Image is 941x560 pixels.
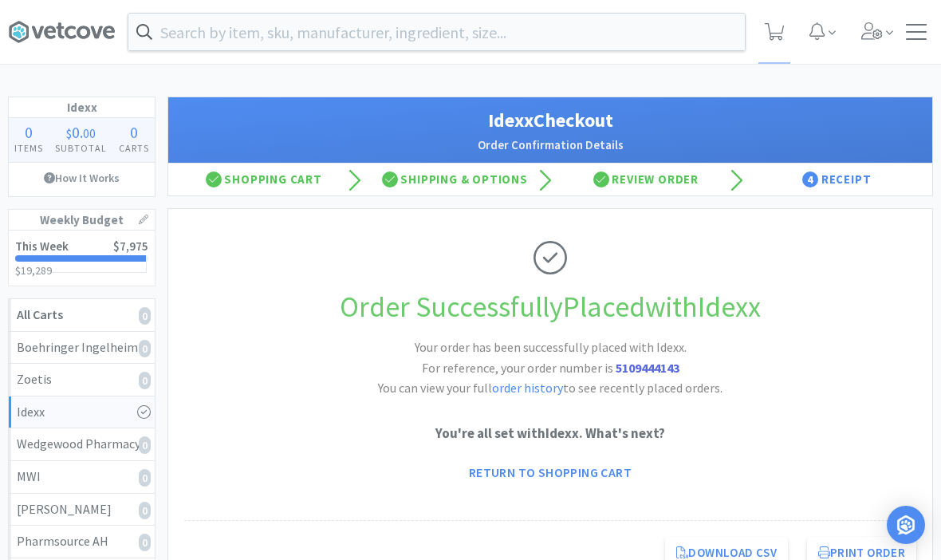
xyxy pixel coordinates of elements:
[360,164,551,195] div: Shipping & Options
[9,526,155,558] a: Pharmsource AH0
[17,467,147,487] div: MWI
[9,210,155,231] h1: Weekly Budget
[17,434,147,455] div: Wedgewood Pharmacy
[550,164,742,195] div: Review Order
[184,423,916,444] p: You're all set with Idexx . What's next?
[184,284,916,330] h1: Order Successfully Placed with Idexx
[139,534,151,551] i: 0
[9,494,155,526] a: [PERSON_NAME]0
[139,307,151,325] i: 0
[83,125,96,141] span: 00
[742,164,933,195] div: Receipt
[492,380,563,396] a: order history
[130,122,138,142] span: 0
[72,122,80,142] span: 0
[802,172,818,187] span: 4
[17,306,63,322] strong: All Carts
[66,125,72,141] span: $
[458,456,643,488] a: Return to Shopping Cart
[9,428,155,461] a: Wedgewood Pharmacy0
[9,140,49,156] h4: Items
[139,502,151,519] i: 0
[9,97,155,118] h1: Idexx
[17,402,147,423] div: Idexx
[17,531,147,552] div: Pharmsource AH
[422,360,679,376] span: For reference, your order number is
[17,499,147,520] div: [PERSON_NAME]
[9,332,155,365] a: Boehringer Ingelheim0
[128,14,745,50] input: Search by item, sku, manufacturer, ingredient, size...
[9,396,155,429] a: Idexx
[25,122,33,142] span: 0
[9,163,155,193] a: How It Works
[139,469,151,487] i: 0
[139,340,151,357] i: 0
[184,105,916,136] h1: Idexx Checkout
[49,124,113,140] div: .
[139,372,151,389] i: 0
[9,299,155,332] a: All Carts0
[139,436,151,454] i: 0
[9,461,155,494] a: MWI0
[887,506,925,544] div: Open Intercom Messenger
[15,263,52,278] span: $19,289
[15,240,69,252] h2: This Week
[17,369,147,390] div: Zoetis
[49,140,113,156] h4: Subtotal
[9,231,155,286] a: This Week$7,975$19,289
[113,239,148,254] span: $7,975
[9,364,155,396] a: Zoetis0
[17,337,147,358] div: Boehringer Ingelheim
[112,140,155,156] h4: Carts
[616,360,679,376] strong: 5109444143
[168,164,360,195] div: Shopping Cart
[184,136,916,155] h2: Order Confirmation Details
[311,337,789,399] h2: Your order has been successfully placed with Idexx. You can view your full to see recently placed...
